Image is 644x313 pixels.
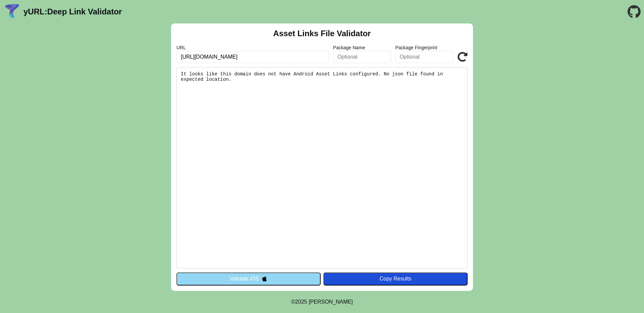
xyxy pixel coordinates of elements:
h2: Asset Links File Validator [273,29,371,38]
span: 2025 [295,299,307,305]
a: yURL:Deep Link Validator [23,7,122,16]
input: Optional [333,51,391,63]
label: Package Fingerprint [395,45,453,50]
button: Copy Results [323,272,468,285]
label: URL [176,45,329,50]
footer: © [291,291,353,313]
img: yURL Logo [3,3,21,20]
button: Validate iOS [176,272,321,285]
input: Optional [395,51,453,63]
input: Required [176,51,329,63]
pre: It looks like this domain does not have Android Asset Links configured. No json file found in exp... [176,67,468,268]
img: appleIcon.svg [262,276,267,281]
label: Package Name [333,45,391,50]
div: Copy Results [327,276,464,282]
a: Michael Ibragimchayev's Personal Site [309,299,353,305]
